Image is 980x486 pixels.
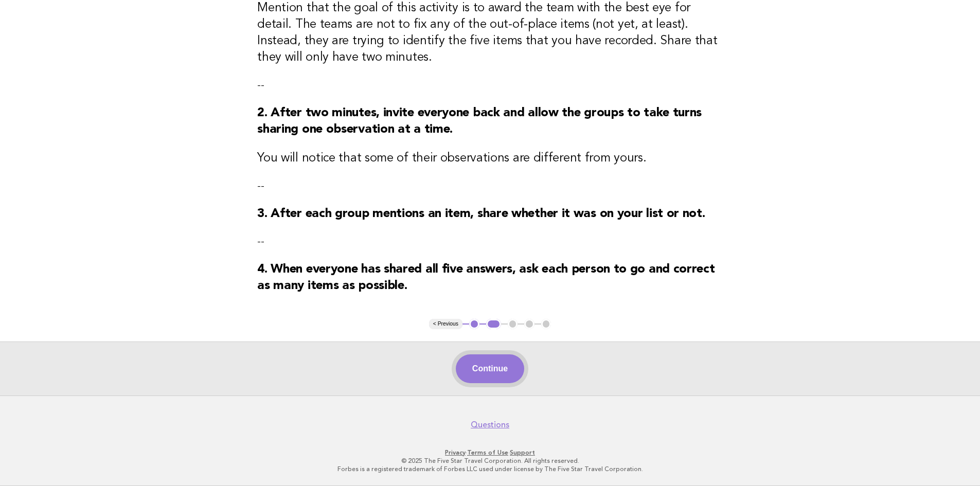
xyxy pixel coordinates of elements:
[471,420,509,430] a: Questions
[429,319,462,329] button: < Previous
[510,449,535,456] a: Support
[486,319,501,329] button: 2
[469,319,479,329] button: 1
[257,107,702,136] strong: 2. After two minutes, invite everyone back and allow the groups to take turns sharing one observa...
[175,457,805,465] p: © 2025 The Five Star Travel Corporation. All rights reserved.
[257,179,723,193] p: --
[175,448,805,457] p: · ·
[257,150,723,167] h3: You will notice that some of their observations are different from yours.
[467,449,508,456] a: Terms of Use
[257,235,723,249] p: --
[257,208,705,220] strong: 3. After each group mentions an item, share whether it was on your list or not.
[257,78,723,93] p: --
[257,263,715,292] strong: 4. When everyone has shared all five answers, ask each person to go and correct as many items as ...
[456,354,524,383] button: Continue
[175,465,805,473] p: Forbes is a registered trademark of Forbes LLC used under license by The Five Star Travel Corpora...
[445,449,466,456] a: Privacy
